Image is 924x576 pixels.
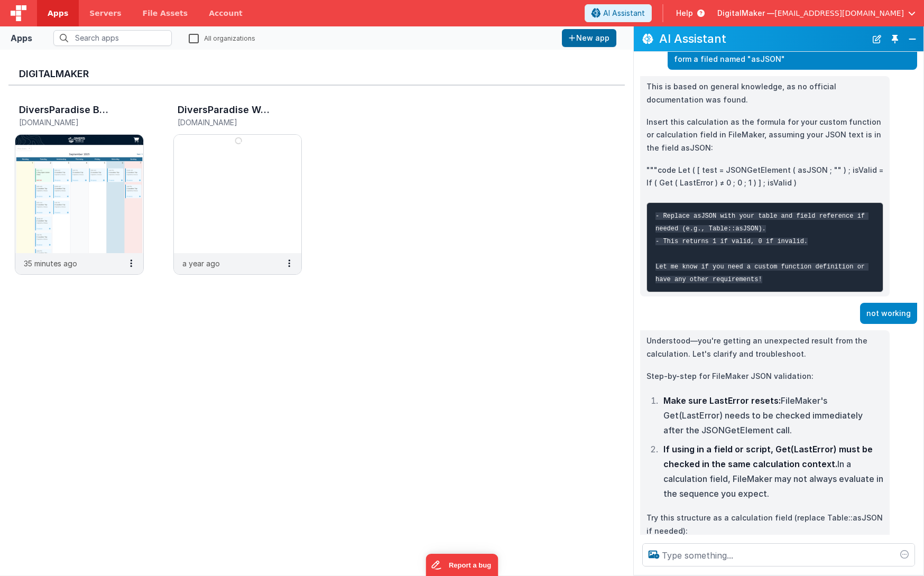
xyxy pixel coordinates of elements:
input: Search apps [53,30,172,46]
button: AI Assistant [585,4,652,22]
span: DigitalMaker — [717,8,774,18]
span: Apps [48,8,68,18]
h5: [DOMAIN_NAME] [19,118,117,126]
h5: [DOMAIN_NAME] [178,118,276,126]
p: not working [866,307,911,320]
label: All organizations [189,33,255,43]
p: 35 minutes ago [24,258,77,269]
strong: Make sure LastError resets: [663,395,781,406]
button: Close [905,32,919,47]
button: DigitalMaker — [EMAIL_ADDRESS][DOMAIN_NAME] [717,8,916,18]
div: Apps [11,32,32,44]
li: In a calculation field, FileMaker may not always evaluate in the sequence you expect. [660,442,883,501]
span: AI Assistant [603,8,645,18]
iframe: Marker.io feedback button [426,554,498,576]
p: """code Let ( [ test = JSONGetElement ( asJSON ; "" ) ; isValid = If ( Get ( LastError ) ≠ 0 ; 0 ... [646,164,883,190]
span: [EMAIL_ADDRESS][DOMAIN_NAME] [774,8,904,18]
span: Help [676,8,693,18]
p: a year ago [182,258,220,269]
li: FileMaker's Get(LastError) needs to be checked immediately after the JSONGetElement call. [660,393,883,438]
button: Toggle Pin [888,32,902,47]
code: - Replace asJSON with your table and field reference if needed (e.g., Table::asJSON). - This retu... [655,212,868,283]
span: File Assets [143,8,188,18]
p: Insert this calculation as the formula for your custom function or calculation field in FileMaker... [646,116,883,155]
p: This is based on general knowledge, as no official documentation was found. [646,80,883,106]
button: New Chat [870,32,884,47]
p: Understood—you're getting an unexpected result from the calculation. Let's clarify and troubleshoot. [646,335,883,360]
h3: DigitalMaker [19,69,614,79]
button: New app [562,29,616,47]
h2: AI Assistant [659,32,866,45]
h3: DiversParadise Waivers [178,105,273,115]
span: Servers [89,8,121,18]
h3: DiversParadise Booking [19,105,114,115]
p: Step-by-step for FileMaker JSON validation: [646,370,883,383]
strong: If using in a field or script, Get(LastError) must be checked in the same calculation context. [663,444,873,469]
p: so what calculation i need to insert condeiring the json come form a filed named "asJSON" [674,40,911,66]
p: Try this structure as a calculation field (replace Table::asJSON if needed): [646,512,883,537]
